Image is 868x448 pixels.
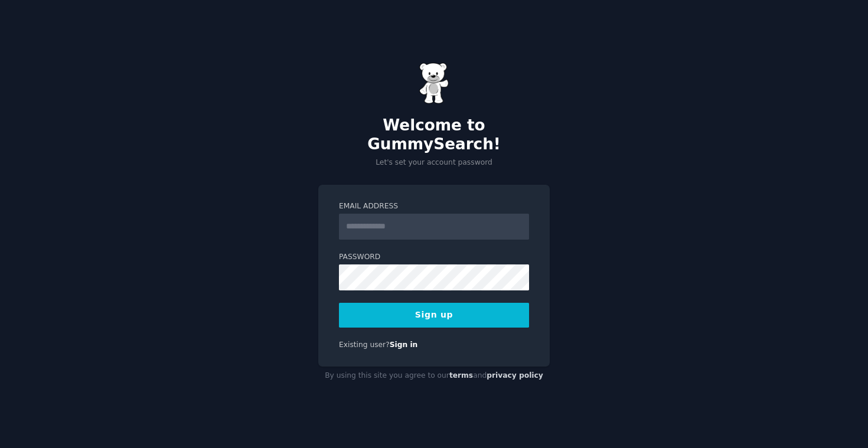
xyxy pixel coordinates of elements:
a: privacy policy [487,371,543,380]
div: By using this site you agree to our and [318,367,550,385]
a: terms [449,371,473,380]
span: Existing user? [339,341,390,349]
label: Password [339,252,529,263]
a: Sign in [390,341,418,349]
img: Gummy Bear [419,63,449,104]
button: Sign up [339,303,529,328]
label: Email Address [339,201,529,212]
h2: Welcome to GummySearch! [318,116,550,153]
p: Let's set your account password [318,158,550,168]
